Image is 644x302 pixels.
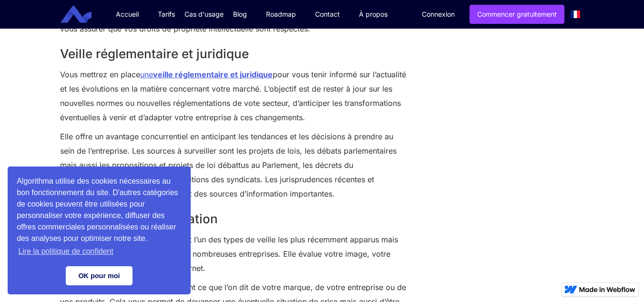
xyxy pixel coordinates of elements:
span: Algorithma utilise des cookies nécessaires au bon fonctionnement du site. D'autres catégories de ... [17,176,182,259]
div: cookieconsent [8,167,191,294]
a: dismiss cookie message [66,266,133,285]
a: home [68,6,99,23]
p: Vous mettrez en place pour vous tenir informé sur l’actualité et les évolutions en la matière con... [60,67,407,125]
h2: Veille image / e-réputation [60,210,407,228]
div: Cas d'usage [184,10,224,19]
p: La est l’un des types de veille les plus récemment apparus mais qui est [DATE] mis en place dans ... [60,232,407,275]
a: learn more about cookies [17,244,115,259]
a: Connexion [415,5,462,23]
img: Made in Webflow [579,287,635,292]
a: Commencer gratuitement [470,5,564,24]
strong: veille réglementaire et juridique [153,70,273,79]
p: Elle offre un avantage concurrentiel en anticipant les tendances et les décisions à prendre au se... [60,129,407,201]
a: uneveille réglementaire et juridique [140,70,273,79]
h2: Veille réglementaire et juridique [60,45,407,62]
